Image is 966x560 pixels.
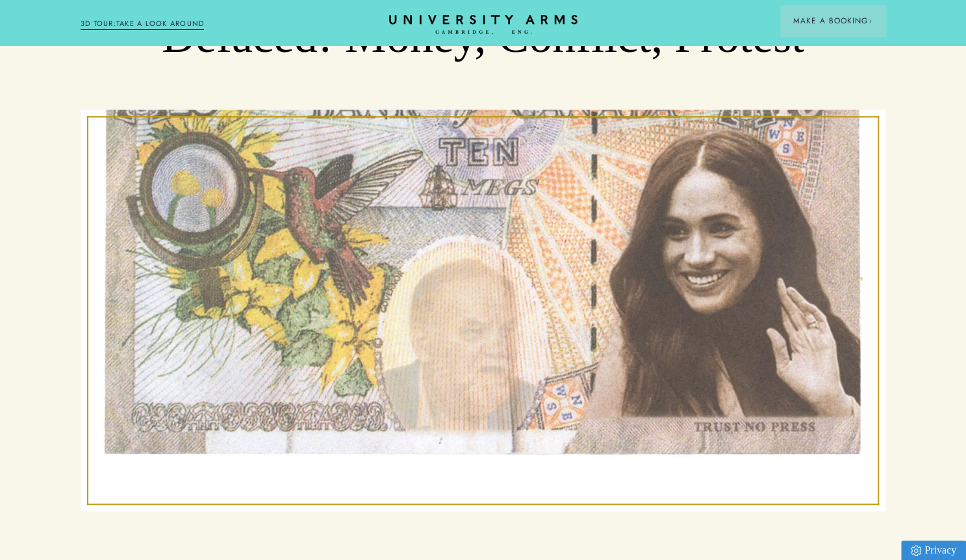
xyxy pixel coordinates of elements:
img: image-fe1c26716874733023058e991c9c3801bcf360d2-10710x7438-jpg [81,110,885,512]
button: Make a BookingArrow icon [780,5,885,36]
img: Privacy [911,545,921,556]
a: 3D TOUR:TAKE A LOOK AROUND [81,18,205,30]
span: Make a Booking [793,15,872,27]
a: Privacy [901,541,966,560]
a: Home [389,15,578,35]
img: Arrow icon [868,19,872,23]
